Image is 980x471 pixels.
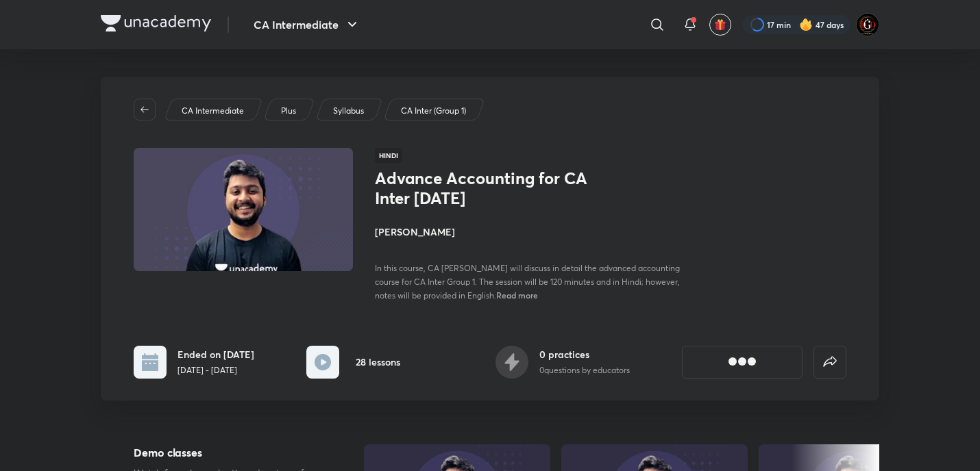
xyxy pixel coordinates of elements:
[132,147,355,272] img: Thumbnail
[682,346,803,379] button: [object Object]
[177,364,254,377] p: [DATE] - [DATE]
[134,444,320,461] h5: Demo classes
[180,105,247,117] a: CA Intermediate
[356,355,400,369] h6: 28 lessons
[331,105,367,117] a: Syllabus
[813,346,846,379] button: false
[177,347,254,361] h6: Ended on [DATE]
[333,105,364,117] p: Syllabus
[281,105,296,117] p: Plus
[399,105,469,117] a: CA Inter (Group 1)
[375,225,682,239] h4: [PERSON_NAME]
[101,15,211,31] img: Company Logo
[375,263,680,301] span: In this course, CA [PERSON_NAME] will discuss in detail the advanced accounting course for CA Int...
[539,364,630,377] p: 0 questions by educators
[856,13,879,36] img: DGD°MrBEAN
[375,148,402,163] span: Hindi
[401,105,466,117] p: CA Inter (Group 1)
[101,15,211,35] a: Company Logo
[375,168,599,208] h1: Advance Accounting for CA Inter [DATE]
[539,347,630,361] h6: 0 practices
[496,290,538,301] span: Read more
[714,18,726,31] img: avatar
[279,105,299,117] a: Plus
[245,11,369,38] button: CA Intermediate
[182,105,244,117] p: CA Intermediate
[709,14,731,36] button: avatar
[799,18,813,31] img: streak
